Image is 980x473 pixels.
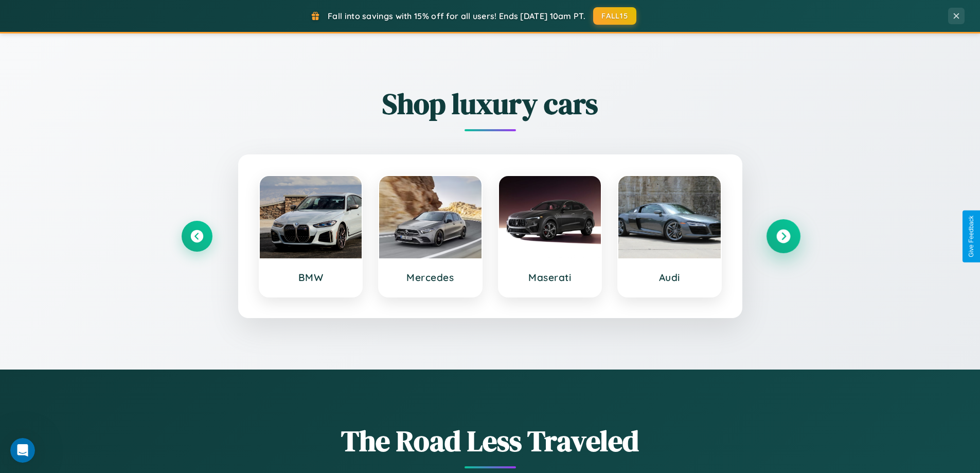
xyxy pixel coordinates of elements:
[629,271,710,284] h3: Audi
[270,271,352,284] h3: BMW
[182,84,799,124] h2: Shop luxury cars
[968,216,975,257] div: Give Feedback
[10,438,35,463] iframe: Intercom live chat
[509,271,591,284] h3: Maserati
[389,271,471,284] h3: Mercedes
[182,421,799,461] h1: The Road Less Traveled
[593,7,636,25] button: FALL15
[328,11,585,21] span: Fall into savings with 15% off for all users! Ends [DATE] 10am PT.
